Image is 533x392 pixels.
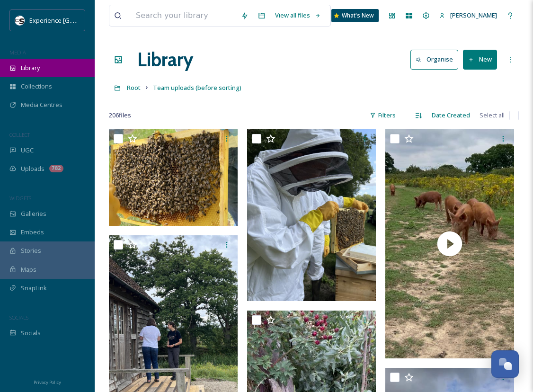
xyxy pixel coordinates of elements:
[427,106,475,125] div: Date Created
[21,228,44,237] span: Embeds
[491,350,519,378] button: Open Chat
[450,11,497,19] span: [PERSON_NAME]
[29,16,123,25] span: Experience [GEOGRAPHIC_DATA]
[21,164,44,173] span: Uploads
[109,129,238,226] img: ext_1754409883.092256_samanthasmithson@westsussex.gov.org-IMG_8482.jpeg
[9,195,31,202] span: WIDGETS
[331,9,379,22] a: What's New
[270,6,326,25] a: View all files
[9,131,30,138] span: COLLECT
[9,49,26,56] span: MEDIA
[21,246,41,255] span: Stories
[21,209,46,218] span: Galleries
[410,50,458,69] button: Organise
[247,129,376,301] img: ext_1754409843.827942_samanthasmithson@westsussex.gov.org-IMG_8487.jpeg
[463,50,497,69] button: New
[21,265,36,274] span: Maps
[34,379,61,385] span: Privacy Policy
[21,100,62,109] span: Media Centres
[127,83,141,92] span: Root
[153,83,241,92] span: Team uploads (before sorting)
[435,6,502,25] a: [PERSON_NAME]
[21,82,52,91] span: Collections
[21,284,47,293] span: SnapLink
[34,376,61,387] a: Privacy Policy
[49,165,63,172] div: 782
[21,146,34,155] span: UGC
[153,82,241,93] a: Team uploads (before sorting)
[9,314,28,321] span: SOCIALS
[21,329,41,338] span: Socials
[15,16,25,25] img: WSCC%20ES%20Socials%20Icon%20-%20Secondary%20-%20Black.jpg
[127,82,141,93] a: Root
[109,111,131,120] span: 206 file s
[480,111,505,120] span: Select all
[365,106,400,125] div: Filters
[385,129,514,358] img: thumbnail
[137,45,193,74] a: Library
[21,63,40,72] span: Library
[131,5,236,26] input: Search your library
